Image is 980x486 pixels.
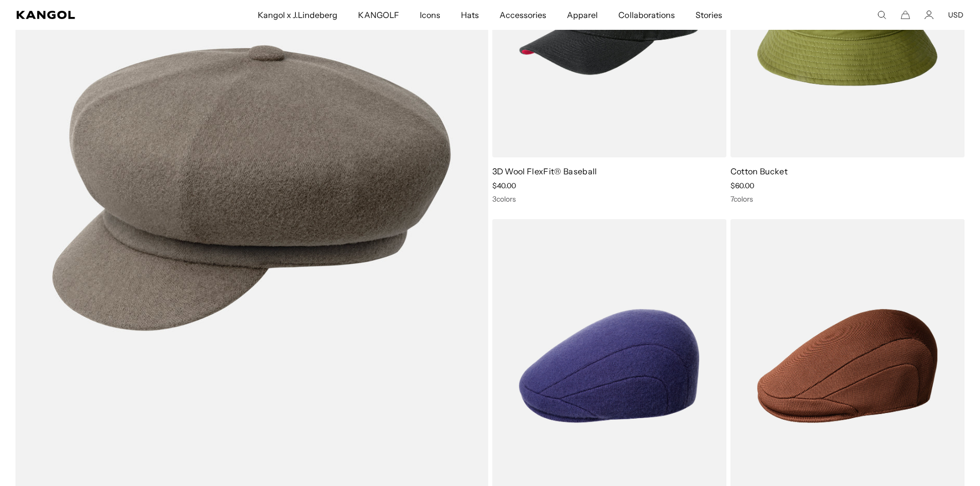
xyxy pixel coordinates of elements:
a: Cotton Bucket [730,166,788,176]
summary: Search here [877,10,886,20]
span: $40.00 [492,181,516,190]
span: $60.00 [730,181,754,190]
button: USD [948,10,964,20]
div: 7 colors [730,194,965,204]
div: 3 colors [492,194,726,204]
button: Cart [901,10,910,20]
a: Kangol [16,11,170,19]
a: Account [924,10,934,20]
a: 3D Wool FlexFit® Baseball [492,166,597,176]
